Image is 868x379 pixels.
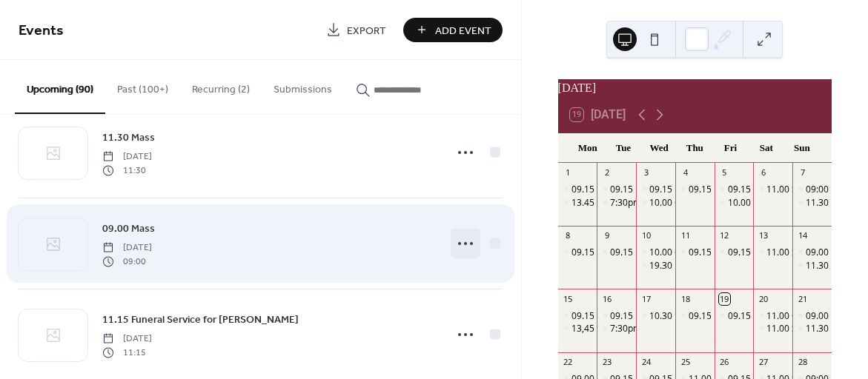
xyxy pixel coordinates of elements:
[689,183,852,195] div: 09.15 Morning Prayer followed by Mass
[563,167,574,178] div: 1
[719,230,730,241] div: 12
[753,246,792,258] div: 11.00 Sacrament of Reconciliation
[680,167,691,178] div: 4
[558,79,832,97] div: [DATE]
[640,230,652,241] div: 10
[758,357,769,368] div: 27
[758,230,769,241] div: 13
[715,196,754,209] div: 10.00 Exposition and Prayers for Peace
[180,60,262,113] button: Recurring (2)
[675,183,715,195] div: 09.15 Morning Prayer followed by Mass
[640,293,652,304] div: 17
[806,196,853,209] div: 11.30 Mass
[636,183,675,195] div: 09.15 Morning Prayer followed by Mass
[610,309,773,322] div: 09.15 Morning Prayer followed by Mass
[102,220,155,237] a: 09.00 Mass
[558,309,597,322] div: 09.15 Morning Prayer followed by Mass
[792,196,832,209] div: 11.30 Mass
[435,23,491,38] span: Add Event
[797,167,808,178] div: 7
[640,167,652,178] div: 3
[636,246,675,258] div: 10.00 Coffee Morning and Crafts
[689,246,852,258] div: 09.15 Morning Prayer followed by Mass
[102,164,152,177] span: 11:30
[572,322,621,335] div: 13,45 U.C.M
[558,196,597,209] div: 13.45 U.C.M
[597,246,636,258] div: 09.15 Morning Prayer followed by Mass
[102,255,152,268] span: 09:00
[649,259,769,272] div: 19.30 UCM Bi- Monthly Mass
[601,293,612,304] div: 16
[597,309,636,322] div: 09.15 Morning Prayer followed by Mass
[597,183,636,195] div: 09.15 Morning Prayer followed by Mass
[601,167,612,178] div: 2
[715,246,754,258] div: 09.15 Morning Prayer followed by Mass
[610,246,773,258] div: 09.15 Morning Prayer followed by Mass
[558,246,597,258] div: 09.15 Morning Prayer followed by Mass
[102,221,155,237] span: 09.00 Mass
[563,230,574,241] div: 8
[784,133,820,163] div: Sun
[105,60,180,113] button: Past (100+)
[797,230,808,241] div: 14
[601,230,612,241] div: 9
[601,357,612,368] div: 23
[315,18,397,42] a: Export
[102,129,155,146] a: 11.30 Mass
[792,183,832,195] div: 09:00 Mass - Music Ministry Group
[558,183,597,195] div: 09.15 Morning Prayer followed by Mass
[675,246,715,258] div: 09.15 Morning Prayer followed by Mass
[102,130,155,146] span: 11.30 Mass
[636,196,675,209] div: 10.00 Coffee Morning and Crafts
[806,246,853,258] div: 09.00 Mass
[792,309,832,322] div: 09.00 Mass - Music Ministry Group
[597,196,636,209] div: 7:30pm Music Ministry Group Practice
[15,60,105,114] button: Upcoming (90)
[753,183,792,195] div: 11.00 Sacrament of Reconciliation
[102,311,299,328] a: 11.15 Funeral Service for [PERSON_NAME]
[640,357,652,368] div: 24
[572,246,735,258] div: 09.15 Morning Prayer followed by Mass
[680,357,691,368] div: 25
[606,133,641,163] div: Tue
[806,259,853,272] div: 11.30 Mass
[649,246,784,258] div: 10.00 Coffee Morning and Crafts
[572,309,735,322] div: 09.15 Morning Prayer followed by Mass
[753,322,792,335] div: 11.00 Sacrament of Reconciliation
[19,16,64,45] span: Events
[719,293,730,304] div: 19
[712,133,748,163] div: Fri
[715,309,754,322] div: 09.15 Morning Prayer followed by Mass
[610,322,767,335] div: 7:30pm Music Ministry Group Practice
[102,332,152,346] span: [DATE]
[806,322,853,335] div: 11.30 Mass
[102,312,299,328] span: 11.15 Funeral Service for [PERSON_NAME]
[680,293,691,304] div: 18
[719,357,730,368] div: 26
[758,167,769,178] div: 6
[572,196,621,209] div: 13.45 U.C.M
[347,23,386,38] span: Export
[715,183,754,195] div: 09.15 Morning Prayer followed by Mass
[649,183,812,195] div: 09.15 Morning Prayer followed by Mass
[102,241,152,255] span: [DATE]
[792,246,832,258] div: 09.00 Mass
[792,259,832,272] div: 11.30 Mass
[610,196,767,209] div: 7:30pm Music Ministry Group Practice
[749,133,784,163] div: Sat
[677,133,712,163] div: Thu
[680,230,691,241] div: 11
[675,309,715,322] div: 09.15 Morning Prayer followed by Mass
[570,133,606,163] div: Mon
[563,293,574,304] div: 15
[572,183,735,195] div: 09.15 Morning Prayer followed by Mass
[641,133,677,163] div: Wed
[102,346,152,359] span: 11:15
[719,167,730,178] div: 5
[403,18,503,42] button: Add Event
[797,357,808,368] div: 28
[102,150,152,164] span: [DATE]
[649,196,784,209] div: 10.00 Coffee Morning and Crafts
[610,183,773,195] div: 09.15 Morning Prayer followed by Mass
